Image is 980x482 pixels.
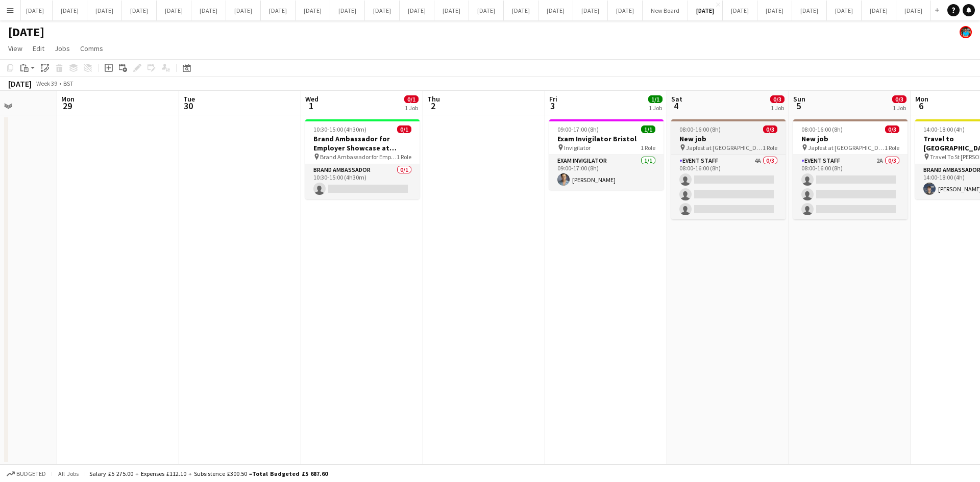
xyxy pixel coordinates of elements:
[885,125,899,133] span: 0/3
[893,104,906,112] div: 1 Job
[87,1,122,20] button: [DATE]
[29,42,48,55] a: Edit
[76,42,107,55] a: Comms
[688,1,723,20] button: [DATE]
[723,1,757,20] button: [DATE]
[305,94,318,104] span: Wed
[915,94,928,104] span: Mon
[801,125,843,133] span: 08:00-16:00 (8h)
[261,1,296,20] button: [DATE]
[157,1,191,20] button: [DATE]
[305,164,420,199] app-card-role: Brand Ambassador0/110:30-15:00 (4h30m)
[252,470,328,477] span: Total Budgeted £5 687.60
[53,1,87,20] button: [DATE]
[426,100,440,112] span: 2
[648,95,663,103] span: 1/1
[549,94,557,104] span: Fri
[80,44,103,53] span: Comms
[671,155,786,219] app-card-role: Event Staff4A0/308:00-16:00 (8h)
[400,1,434,20] button: [DATE]
[305,134,420,153] h3: Brand Ambassador for Employer Showcase at [GEOGRAPHIC_DATA]
[793,119,908,219] app-job-card: 08:00-16:00 (8h)0/3New job Japfest at [GEOGRAPHIC_DATA]1 RoleEvent Staff2A0/308:00-16:00 (8h)
[330,1,365,20] button: [DATE]
[914,100,928,112] span: 6
[793,155,908,219] app-card-role: Event Staff2A0/308:00-16:00 (8h)
[770,95,785,103] span: 0/3
[792,100,805,112] span: 5
[397,153,411,161] span: 1 Role
[763,125,777,133] span: 0/3
[34,80,59,87] span: Week 39
[60,100,75,112] span: 29
[4,42,27,55] a: View
[960,26,972,38] app-user-avatar: Oscar Peck
[670,100,682,112] span: 4
[679,125,721,133] span: 08:00-16:00 (8h)
[885,144,899,151] span: 1 Role
[55,44,70,53] span: Jobs
[923,125,965,133] span: 14:00-18:00 (4h)
[427,94,440,104] span: Thu
[8,79,32,89] div: [DATE]
[122,1,157,20] button: [DATE]
[608,1,643,20] button: [DATE]
[56,470,81,477] span: All jobs
[18,1,53,20] button: [DATE]
[5,468,47,479] button: Budgeted
[538,1,573,20] button: [DATE]
[183,94,195,104] span: Tue
[862,1,896,20] button: [DATE]
[792,1,827,20] button: [DATE]
[641,125,655,133] span: 1/1
[564,144,591,151] span: Invigilator
[671,134,786,143] h3: New job
[671,94,682,104] span: Sat
[757,1,792,20] button: [DATE]
[404,95,419,103] span: 0/1
[51,42,74,55] a: Jobs
[320,153,397,161] span: Brand Ambassador for Employer Showcase at [GEOGRAPHIC_DATA]
[397,125,411,133] span: 0/1
[89,470,328,477] div: Salary £5 275.00 + Expenses £112.10 + Subsistence £300.50 =
[504,1,538,20] button: [DATE]
[892,95,906,103] span: 0/3
[671,119,786,219] app-job-card: 08:00-16:00 (8h)0/3New job Japfest at [GEOGRAPHIC_DATA]1 RoleEvent Staff4A0/308:00-16:00 (8h)
[549,155,664,190] app-card-role: Exam Invigilator1/109:00-17:00 (8h)[PERSON_NAME]
[641,144,655,151] span: 1 Role
[793,134,908,143] h3: New job
[827,1,862,20] button: [DATE]
[8,24,44,40] h1: [DATE]
[649,104,662,112] div: 1 Job
[63,80,73,87] div: BST
[643,1,688,20] button: New Board
[573,1,608,20] button: [DATE]
[405,104,418,112] div: 1 Job
[557,125,599,133] span: 09:00-17:00 (8h)
[793,94,805,104] span: Sun
[771,104,784,112] div: 1 Job
[191,1,226,20] button: [DATE]
[304,100,318,112] span: 1
[313,125,366,133] span: 10:30-15:00 (4h30m)
[296,1,330,20] button: [DATE]
[365,1,400,20] button: [DATE]
[808,144,885,151] span: Japfest at [GEOGRAPHIC_DATA]
[469,1,504,20] button: [DATE]
[8,44,22,53] span: View
[33,44,44,53] span: Edit
[16,470,46,477] span: Budgeted
[763,144,777,151] span: 1 Role
[61,94,75,104] span: Mon
[434,1,469,20] button: [DATE]
[549,134,664,143] h3: Exam Invigilator Bristol
[549,119,664,190] app-job-card: 09:00-17:00 (8h)1/1Exam Invigilator Bristol Invigilator1 RoleExam Invigilator1/109:00-17:00 (8h)[...
[226,1,261,20] button: [DATE]
[182,100,195,112] span: 30
[305,119,420,199] app-job-card: 10:30-15:00 (4h30m)0/1Brand Ambassador for Employer Showcase at [GEOGRAPHIC_DATA] Brand Ambassado...
[548,100,557,112] span: 3
[686,144,763,151] span: Japfest at [GEOGRAPHIC_DATA]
